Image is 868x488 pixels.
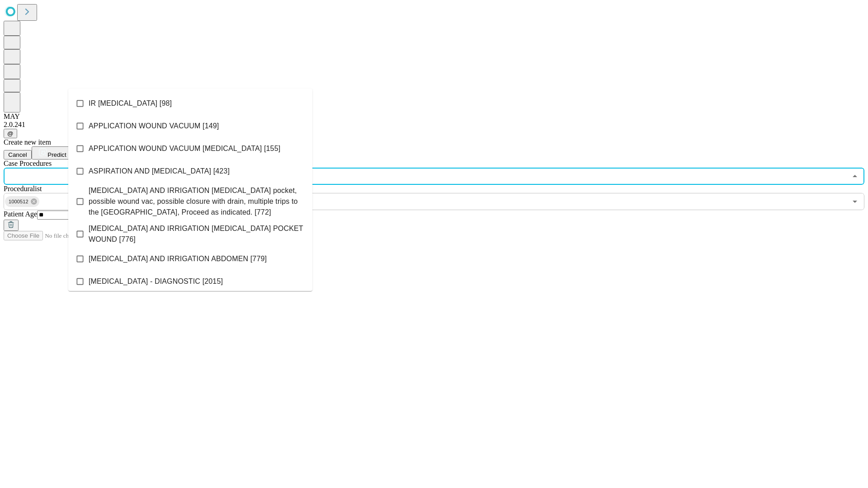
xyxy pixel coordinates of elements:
span: [MEDICAL_DATA] AND IRRIGATION ABDOMEN [779] [89,253,267,264]
span: [MEDICAL_DATA] AND IRRIGATION [MEDICAL_DATA] pocket, possible wound vac, possible closure with dr... [89,185,305,218]
button: Open [849,195,861,208]
span: Patient Age [4,210,37,218]
button: Predict [32,146,73,160]
button: Cancel [4,150,32,160]
span: IR [MEDICAL_DATA] [98] [89,98,172,109]
span: Scheduled Procedure [4,160,52,167]
span: @ [7,130,14,137]
span: Cancel [8,151,27,158]
span: APPLICATION WOUND VACUUM [149] [89,121,219,131]
span: [MEDICAL_DATA] AND IRRIGATION [MEDICAL_DATA] POCKET WOUND [776] [89,223,305,245]
span: [MEDICAL_DATA] - DIAGNOSTIC [2015] [89,276,223,287]
button: @ [4,129,17,138]
div: 2.0.241 [4,121,864,129]
span: APPLICATION WOUND VACUUM [MEDICAL_DATA] [155] [89,143,280,154]
span: 1000512 [5,197,32,207]
span: Predict [47,151,66,158]
button: Close [849,170,861,183]
span: Create new item [4,138,51,146]
span: Proceduralist [4,185,42,192]
div: 1000512 [5,196,39,207]
div: MAY [4,113,864,121]
span: ASPIRATION AND [MEDICAL_DATA] [423] [89,166,230,177]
